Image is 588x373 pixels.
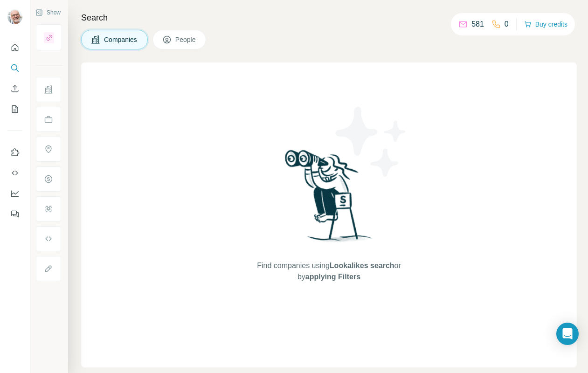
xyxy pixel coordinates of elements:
[7,101,22,117] button: My lists
[329,100,413,184] img: Surfe Illustration - Stars
[505,19,509,30] p: 0
[175,35,197,44] span: People
[7,206,22,222] button: Feedback
[281,147,378,251] img: Surfe Illustration - Woman searching with binoculars
[305,273,360,281] span: applying Filters
[471,19,484,30] p: 581
[330,262,394,269] span: Lookalikes search
[7,39,22,56] button: Quick start
[7,80,22,97] button: Enrich CSV
[7,60,22,76] button: Search
[7,185,22,202] button: Dashboard
[29,6,67,20] button: Show
[556,323,579,345] div: Open Intercom Messenger
[7,9,22,24] img: Avatar
[7,165,22,181] button: Use Surfe API
[104,35,138,44] span: Companies
[254,260,403,283] span: Find companies using or by
[81,11,577,24] h4: Search
[7,144,22,161] button: Use Surfe on LinkedIn
[524,18,567,31] button: Buy credits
